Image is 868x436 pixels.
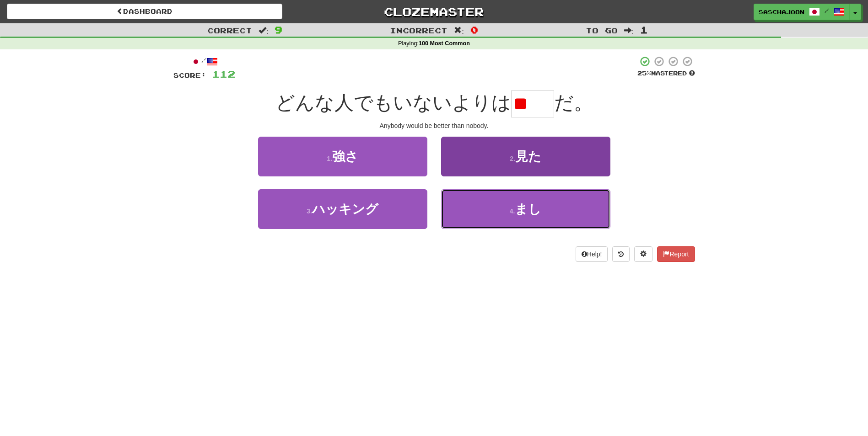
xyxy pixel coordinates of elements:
button: Round history (alt+y) [612,246,630,262]
button: 3.ハッキング [258,189,427,229]
span: : [259,27,269,34]
span: 1 [640,24,648,35]
span: まし [515,202,541,216]
span: Correct [207,26,252,35]
span: To go [586,26,618,35]
span: Saschajoon [759,8,804,16]
span: だ。 [554,92,593,113]
div: Mastered [637,69,695,78]
span: 強さ [332,149,358,164]
button: 1.強さ [258,137,427,176]
span: 見た [515,149,541,164]
a: Clozemaster [296,4,571,20]
span: : [454,27,464,34]
small: 3 . [307,207,312,215]
button: 2.見た [441,137,610,176]
div: Anybody would be better than nobody. [173,121,695,130]
span: / [825,7,829,14]
span: 112 [212,68,235,80]
small: 2 . [510,155,515,162]
span: 9 [275,24,282,35]
span: どんな人でもいないよりは [275,92,511,113]
div: / [173,56,235,67]
button: Help! [576,246,608,262]
small: 4 . [510,207,515,215]
button: Report [657,246,695,262]
span: Incorrect [390,26,447,35]
span: 25 % [637,69,651,77]
span: 0 [470,24,478,35]
small: 1 . [327,155,332,162]
span: : [624,27,634,34]
button: 4.まし [441,189,610,229]
a: Saschajoon / [754,4,850,20]
strong: 100 Most Common [419,40,470,47]
a: Dashboard [7,4,282,19]
span: ハッキング [312,202,378,216]
span: Score: [173,71,206,79]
